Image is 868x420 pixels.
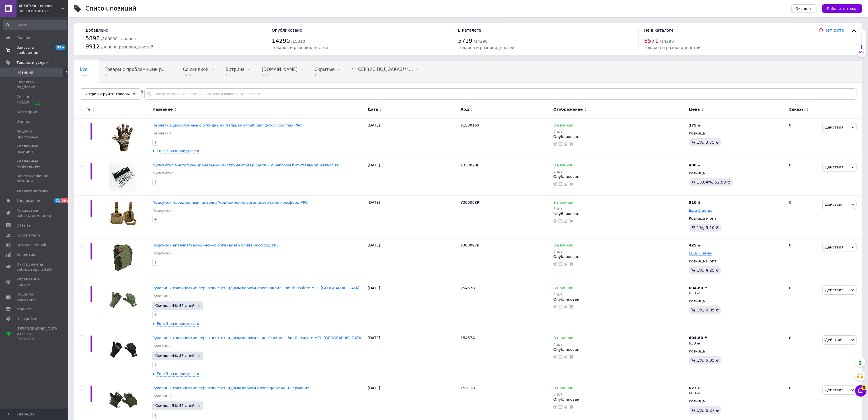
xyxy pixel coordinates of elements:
[786,281,821,331] div: 0
[553,397,686,402] div: Опубликован
[17,174,53,184] span: Восстановление позиций
[697,180,730,184] span: 13.04%, 62.59 ₴
[553,254,686,259] div: Опубликован
[689,336,703,340] b: 604.80
[183,67,209,72] span: Со скидкой
[54,198,61,203] span: 71
[152,293,171,299] a: Рукавицы
[152,208,171,213] a: Подсумок
[857,50,866,54] div: 5%
[689,131,784,136] div: Розница
[461,123,479,127] span: Y150016X
[226,73,245,78] span: 48
[689,386,701,391] div: ₴
[152,163,342,167] a: Мультитул многофункциональный инструмент jeep (репл.), с набором бит стальной металл PRC
[56,45,65,50] span: 99+
[291,39,305,44] span: / 15810
[855,385,867,397] button: Чат с покупателем5
[17,223,32,228] span: Отзывы
[786,196,821,238] div: 0
[697,140,719,144] span: 1%, 3.75 ₴
[80,73,88,78] span: 5898
[17,129,53,139] span: Акции и промокоды
[80,67,88,72] span: Все
[689,399,784,404] div: Розница
[152,107,173,112] span: Название
[461,336,475,340] span: 15457A
[152,336,362,340] a: Рукавицы тактические перчатки с откидным верхом черный акрил+3m thinsulate MFH [GEOGRAPHIC_DATA]
[17,198,42,203] span: Уведомления
[17,159,53,169] span: Удаленные модерацией
[553,249,574,254] div: 5 шт.
[786,158,821,196] div: 0
[366,196,459,238] div: [DATE]
[796,7,812,11] span: Экспорт
[458,37,473,44] span: 5719
[689,208,712,213] span: Еще 3 цены
[553,211,686,217] div: Опубликован
[17,144,53,154] span: Удаленные позиции
[366,118,459,158] div: [DATE]
[101,45,153,49] span: / 300000 разновидностей
[101,36,136,41] span: / 100000 товаров
[105,67,166,72] span: Товары с проблемными р...
[152,123,302,127] a: Перчатки двухслойные с откидными пальцами multicam флис+coolmax PRC
[689,335,707,341] div: ₴
[689,299,784,304] div: Розница
[152,386,309,390] a: Рукавицы тактические перчатки с откидным верхом олива флис MFH Германия
[689,286,703,290] b: 604.80
[461,243,480,247] span: Y300097B
[17,316,37,321] span: Настройки
[689,243,697,247] b: 425
[697,268,719,272] span: 1%, 4.25 ₴
[368,107,378,112] span: Дата
[157,321,199,327] span: Еще 3 разновидности
[553,129,574,134] div: 5 шт.
[458,28,481,32] span: В каталоге
[85,43,100,50] span: 9912
[315,73,335,78] span: 1506
[152,344,171,349] a: Рукавицы
[157,148,199,154] span: Еще 2 разновидности
[689,386,697,390] b: 627
[366,158,459,196] div: [DATE]
[660,39,674,44] span: / 14290
[553,169,574,174] div: 5 шт.
[152,200,308,205] span: Подсумок набедренный, аптечка/медицинский органайзер койот оксфорд PRC
[474,39,488,44] span: / 14290
[786,118,821,158] div: 0
[689,171,784,176] div: Розница
[109,286,138,314] img: Рукавицы тактические перчатки с откидным верхом олива акрил+3m thinsulate MFH Германия
[689,349,784,354] div: Розница
[3,20,67,30] input: Поиск
[109,123,138,151] img: Перчатки двухслойные с откидными пальцами multicam флис+coolmax PRC
[152,243,279,247] span: Подсумок аптечка/медицинский органайзер олива оксфорд PRC
[553,292,574,296] div: 4 шт.
[825,125,844,129] span: Действия
[553,134,686,139] div: Опубликован
[17,35,32,40] span: Главная
[689,391,701,396] div: 660 ₴
[644,45,701,50] span: товаров и разновидностей
[822,4,862,13] button: Добавить товар
[109,200,137,228] img: Подсумок набедренный, аптечка/медицинский органайзер койот оксфорд PRC
[689,259,784,264] div: Розница и опт
[689,286,707,291] div: ₴
[825,202,844,207] span: Действия
[17,109,37,115] span: Категории
[461,200,480,205] span: Y300098R
[262,67,297,72] span: [DOMAIN_NAME]
[152,286,360,290] a: Рукавицы тактические перчатки с откидным верхом олива акрил+3m thinsulate MFH [GEOGRAPHIC_DATA]
[689,243,701,248] div: ₴
[262,73,297,78] span: 4121
[17,119,31,124] span: Импорт
[553,107,583,112] span: Отображение
[827,7,858,11] span: Добавить товар
[17,79,53,90] span: Группы и подборки
[824,28,844,32] a: Нет фото
[99,61,177,83] div: Товары с проблемными разновидностями
[461,386,475,390] span: 15311B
